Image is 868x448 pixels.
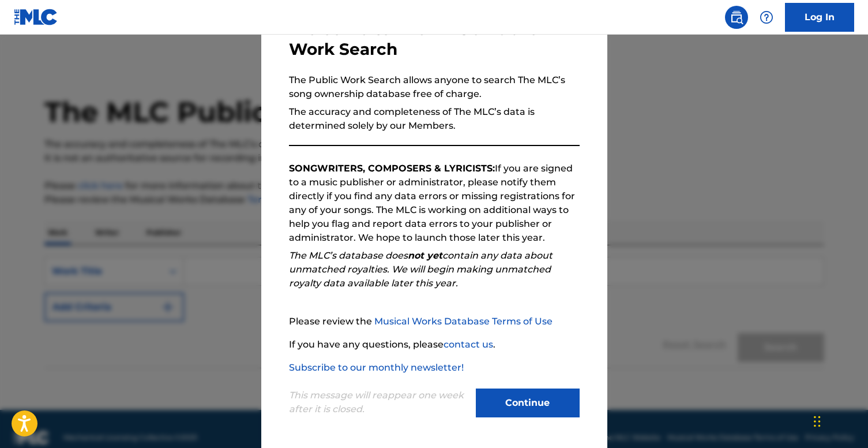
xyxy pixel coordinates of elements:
img: MLC Logo [14,9,58,25]
p: This message will reappear one week after it is closed. [289,389,469,416]
p: If you have any questions, please . [289,338,580,352]
a: Musical Works Database Terms of Use [374,316,553,327]
div: Drag [814,404,821,439]
button: Continue [476,389,580,417]
a: contact us [444,339,493,350]
a: Subscribe to our monthly newsletter! [289,362,464,373]
iframe: Chat Widget [810,393,868,448]
p: The Public Work Search allows anyone to search The MLC’s song ownership database free of charge. [289,73,580,101]
p: The accuracy and completeness of The MLC’s data is determined solely by our Members. [289,105,580,133]
em: The MLC’s database does contain any data about unmatched royalties. We will begin making unmatche... [289,250,553,289]
h3: Welcome to The MLC's Public Work Search [289,19,580,59]
strong: SONGWRITERS, COMPOSERS & LYRICISTS: [289,163,495,174]
strong: not yet [408,250,442,261]
p: If you are signed to a music publisher or administrator, please notify them directly if you find ... [289,162,580,245]
p: Please review the [289,315,580,328]
img: search [730,10,743,24]
img: help [760,10,773,24]
a: Public Search [725,6,748,29]
div: Help [755,6,778,29]
a: Log In [785,3,854,32]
